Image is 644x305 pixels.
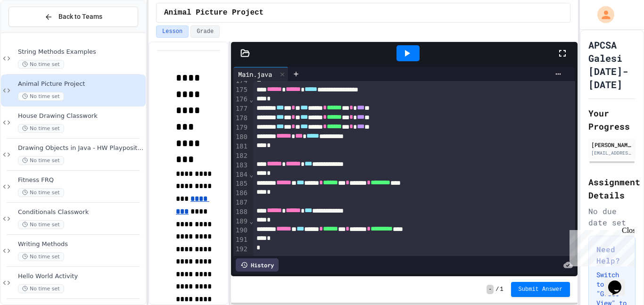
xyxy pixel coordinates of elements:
[190,25,220,38] button: Grade
[233,132,249,142] div: 180
[233,142,249,151] div: 181
[164,7,264,18] span: Animal Picture Project
[233,67,289,81] div: Main.java
[8,7,138,27] button: Back to Teams
[233,69,277,79] div: Main.java
[487,285,494,294] span: -
[18,156,64,165] span: No time set
[233,123,249,132] div: 179
[18,112,144,120] span: House Drawing Classwork
[233,95,249,104] div: 176
[18,80,144,88] span: Animal Picture Project
[233,161,249,170] div: 183
[591,140,633,149] div: [PERSON_NAME]
[500,286,503,293] span: 1
[587,4,617,25] div: My Account
[233,76,249,86] div: 174
[249,171,254,178] span: Fold line
[18,208,144,216] span: Conditionals Classwork
[18,240,144,248] span: Writing Methods
[233,217,249,226] div: 189
[236,258,279,272] div: History
[233,207,249,217] div: 188
[519,286,563,293] span: Submit Answer
[233,114,249,123] div: 178
[18,48,144,56] span: String Methods Examples
[233,179,249,189] div: 185
[249,96,254,103] span: Fold line
[18,60,64,69] span: No time set
[18,176,144,184] span: Fitness FRQ
[233,235,249,245] div: 191
[233,104,249,114] div: 177
[18,220,64,229] span: No time set
[18,284,64,293] span: No time set
[588,175,636,202] h2: Assignment Details
[156,25,189,38] button: Lesson
[591,149,633,157] div: [EMAIL_ADDRESS][DOMAIN_NAME]
[233,245,249,254] div: 192
[233,198,249,207] div: 187
[233,85,249,95] div: 175
[4,4,65,60] div: Chat with us now!Close
[588,107,636,133] h2: Your Progress
[495,286,499,293] span: /
[249,217,254,225] span: Fold line
[233,226,249,235] div: 190
[588,38,636,91] h1: APCSA Galesi [DATE]-[DATE]
[588,206,636,228] div: No due date set
[233,189,249,198] div: 186
[604,267,635,296] iframe: chat widget
[18,124,64,133] span: No time set
[233,151,249,161] div: 182
[18,144,144,152] span: Drawing Objects in Java - HW Playposit Code
[511,282,570,297] button: Submit Answer
[18,252,64,261] span: No time set
[233,170,249,180] div: 184
[18,92,64,101] span: No time set
[58,12,102,22] span: Back to Teams
[18,188,64,197] span: No time set
[18,272,144,280] span: Hello World Activity
[566,226,635,266] iframe: chat widget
